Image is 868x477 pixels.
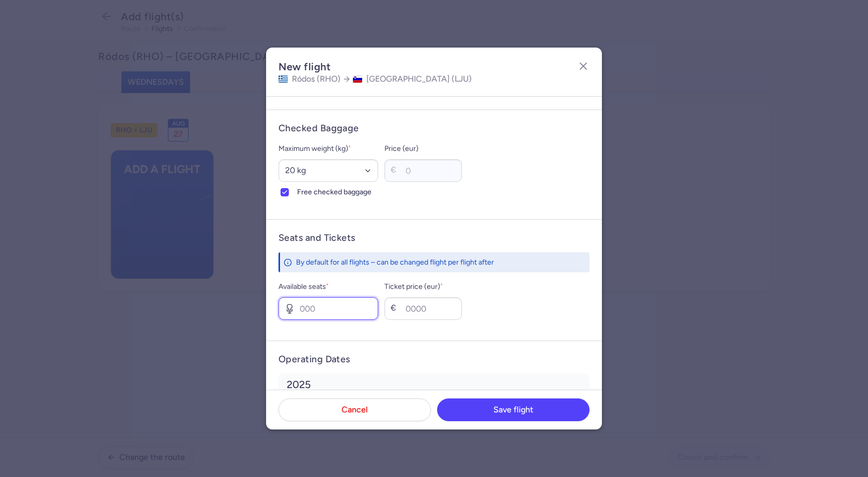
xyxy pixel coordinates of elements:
[278,74,472,84] h4: Ródos (RHO) [GEOGRAPHIC_DATA] (LJU)
[278,281,378,293] label: Available seats
[278,297,378,320] input: 000
[391,165,401,176] div: €
[391,303,401,314] div: €
[297,186,378,198] span: Free checked baggage
[278,374,590,395] h5: 2025
[384,143,462,155] label: Price (eur)
[281,188,289,196] input: Free checked baggage
[437,398,590,421] button: Save flight
[342,405,368,414] span: Cancel
[384,297,462,320] input: 0000
[278,122,590,134] h4: Checked Baggage
[493,405,533,414] span: Save flight
[278,398,431,421] button: Cancel
[384,281,462,293] label: Ticket price (eur)
[278,353,590,365] h4: Operating Dates
[278,232,590,244] h4: Seats and Tickets
[384,159,462,182] input: 00
[278,143,378,155] label: Maximum weight (kg)
[296,257,567,267] div: By default for all flights – can be changed flight per flight after
[278,60,472,74] h2: New flight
